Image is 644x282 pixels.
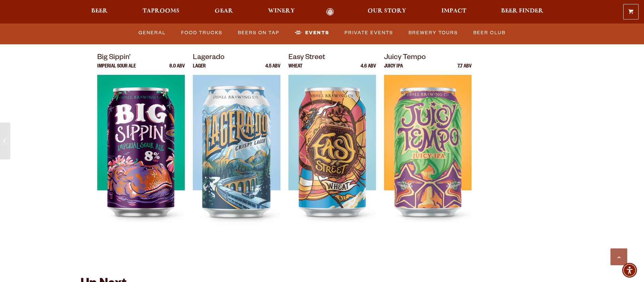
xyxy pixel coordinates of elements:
[342,25,396,41] a: Private Events
[610,248,627,265] a: Scroll to top
[458,64,472,75] p: 7.7 ABV
[406,25,461,41] a: Brewery Tours
[363,8,411,16] a: Our Story
[384,52,472,243] a: Juicy Tempo Juicy IPA 7.7 ABV Juicy Tempo Juicy Tempo
[501,8,543,14] span: Beer Finder
[210,8,237,16] a: Gear
[288,52,376,243] a: Easy Street Wheat 4.6 ABV Easy Street Easy Street
[193,52,280,243] a: Lagerado Lager 4.5 ABV Lagerado Lagerado
[138,8,184,16] a: Taprooms
[384,75,472,243] img: Juicy Tempo
[265,64,280,75] p: 4.5 ABV
[235,25,282,41] a: Beers on Tap
[91,8,108,14] span: Beer
[361,64,376,75] p: 4.6 ABV
[97,52,185,243] a: Big Sippin’ Imperial Sour Ale 8.0 ABV Big Sippin’ Big Sippin’
[178,25,225,41] a: Food Trucks
[97,52,185,64] p: Big Sippin’
[193,52,280,64] p: Lagerado
[97,64,136,75] p: Imperial Sour Ale
[441,8,466,14] span: Impact
[264,8,299,16] a: Winery
[87,8,112,16] a: Beer
[622,263,637,278] div: Accessibility Menu
[215,8,233,14] span: Gear
[292,25,332,41] a: Events
[288,64,303,75] p: Wheat
[268,8,295,14] span: Winery
[193,64,206,75] p: Lager
[437,8,471,16] a: Impact
[497,8,548,16] a: Beer Finder
[317,8,342,16] a: Odell Home
[193,75,280,243] img: Lagerado
[384,52,472,64] p: Juicy Tempo
[368,8,406,14] span: Our Story
[143,8,179,14] span: Taprooms
[384,64,403,75] p: Juicy IPA
[97,75,185,243] img: Big Sippin’
[471,25,508,41] a: Beer Club
[136,25,168,41] a: General
[288,52,376,64] p: Easy Street
[169,64,185,75] p: 8.0 ABV
[288,75,376,243] img: Easy Street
